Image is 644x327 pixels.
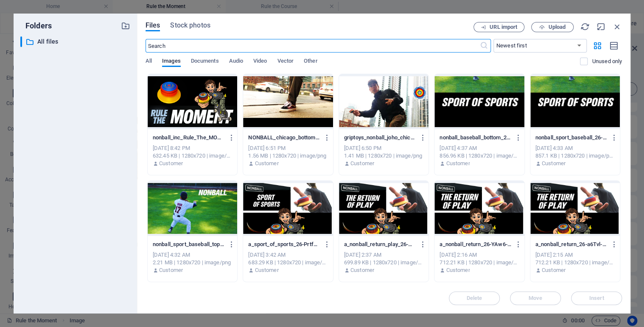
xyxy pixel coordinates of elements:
[153,144,232,152] div: [DATE] 8:42 PM
[248,251,328,259] div: [DATE] 3:42 AM
[162,56,181,68] span: Images
[535,259,615,266] div: 712.21 KB | 1280x720 | image/png
[344,134,416,141] p: griptoys_nonball_joho_chicago_19_2-KphhSOdKGXvV7c05oLU8zQ.png
[159,160,183,167] p: Customer
[20,36,22,47] div: ​
[248,259,328,266] div: 683.29 KB | 1280x720 | image/png
[596,22,606,31] i: Minimize
[277,56,294,68] span: Vector
[535,134,607,141] p: nonball_sport_baseball_26-PBZxrfAmZUaatDfIfLDD8A.png
[153,259,232,266] div: 2.21 MB | 1280x720 | image/png
[535,251,615,259] div: [DATE] 2:15 AM
[146,56,152,68] span: All
[153,134,224,141] p: nonball_inc_Rule_The_MOMENT-0lB6uaR8VmYA9mNmxZnxcQ.png
[255,160,278,167] p: Customer
[248,152,328,160] div: 1.56 MB | 1280x720 | image/png
[350,160,374,167] p: Customer
[440,241,511,248] p: a_nonball_return_26-YAw6-nv0Ix4U_9Fc7Df1nQ.png
[542,160,566,167] p: Customer
[3,3,60,11] a: Skip to main content
[344,251,423,259] div: [DATE] 2:37 AM
[255,266,278,274] p: Customer
[229,56,243,68] span: Audio
[37,37,115,47] p: All files
[531,22,574,32] button: Upload
[592,58,622,65] p: Displays only files that are not in use on the website. Files added during this session can still...
[248,241,320,248] p: a_sport_of_sports_26-Prtf5KRVQCUxwqfnDwbO3Q.png
[535,144,615,152] div: [DATE] 4:33 AM
[344,259,423,266] div: 699.89 KB | 1280x720 | image/png
[153,152,232,160] div: 632.45 KB | 1280x720 | image/png
[170,20,210,30] span: Stock photos
[490,25,517,30] span: URL import
[248,134,320,141] p: NONBALL_chicago_bottom_19-4OquBnOAYSXsXcYVWaUn1A.png
[344,144,423,152] div: [DATE] 6:50 PM
[548,25,566,30] span: Upload
[350,266,374,274] p: Customer
[253,56,267,68] span: Video
[473,22,524,32] button: URL import
[344,241,416,248] p: a_nonball_return_play_26-OQHGonPO1mxQ6rr_1aC88g.png
[446,266,470,274] p: Customer
[542,266,566,274] p: Customer
[153,241,224,248] p: nonball_sport_baseball_top_26-QwIvtT9DTrQACMXU-bzLvg.png
[191,56,219,68] span: Documents
[440,259,519,266] div: 712.21 KB | 1280x720 | image/png
[440,152,519,160] div: 856.96 KB | 1280x720 | image/png
[535,241,607,248] p: a_nonball_return_26-a6Tvl-MvkFi3e8E5KVmzgw.png
[248,144,328,152] div: [DATE] 6:51 PM
[446,160,470,167] p: Customer
[613,22,622,31] i: Close
[153,251,232,259] div: [DATE] 4:32 AM
[440,144,519,152] div: [DATE] 4:37 AM
[580,22,590,31] i: Reload
[344,152,423,160] div: 1.41 MB | 1280x720 | image/png
[146,20,160,30] span: Files
[20,20,52,31] p: Folders
[159,266,183,274] p: Customer
[440,134,511,141] p: nonball_baseball_bottom_2-lZkCZPYELZlbIfMRSl_ZDA.png
[146,39,480,53] input: Search
[440,251,519,259] div: [DATE] 2:16 AM
[304,56,317,68] span: Other
[535,152,615,160] div: 857.1 KB | 1280x720 | image/png
[121,21,130,30] i: Create new folder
